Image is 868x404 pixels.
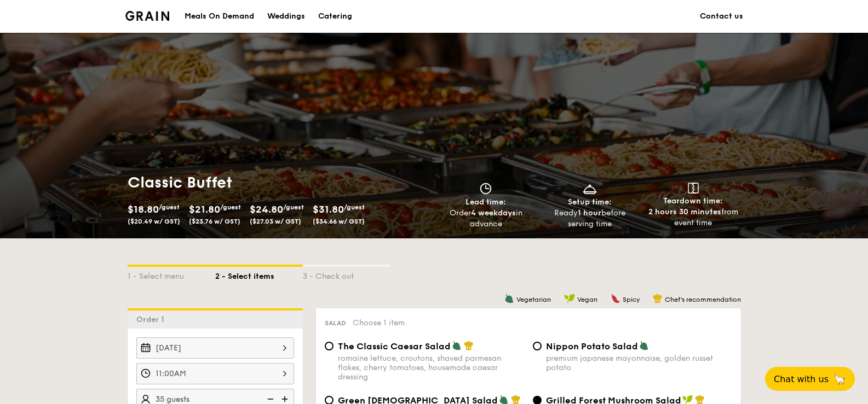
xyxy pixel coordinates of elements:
[639,341,649,350] img: icon-vegetarian.fe4039eb.svg
[611,294,620,303] img: icon-spicy.37a8142b.svg
[189,203,220,215] span: $21.80
[546,341,638,352] span: Nippon Potato Salad
[833,373,846,385] span: 🦙
[313,203,344,215] span: $31.80
[338,341,451,352] span: The Classic Caesar Salad
[653,294,663,303] img: icon-chef-hat.a58ddaea.svg
[504,294,514,303] img: icon-vegetarian.fe4039eb.svg
[774,374,829,384] span: Chat with us
[663,196,723,206] span: Teardown time:
[128,203,159,215] span: $18.80
[136,363,294,384] input: Event time
[582,183,598,195] img: icon-dish.430c3a2e.svg
[128,173,430,192] h1: Classic Buffet
[250,203,283,215] span: $24.80
[128,218,180,225] span: ($20.49 w/ GST)
[439,208,533,230] div: Order in advance
[353,318,405,327] span: Choose 1 item
[546,354,732,372] div: premium japanese mayonnaise, golden russet potato
[765,367,855,391] button: Chat with us🦙
[465,197,506,207] span: Lead time:
[478,183,494,195] img: icon-clock.2db775ea.svg
[564,294,575,303] img: icon-vegan.f8ff3823.svg
[338,354,524,382] div: romaine lettuce, croutons, shaved parmesan flakes, cherry tomatoes, housemade caesar dressing
[303,267,390,282] div: 3 - Check out
[665,296,741,303] span: Chef's recommendation
[533,342,542,350] input: Nippon Potato Saladpremium japanese mayonnaise, golden russet potato
[250,218,301,225] span: ($27.03 w/ GST)
[325,342,334,350] input: The Classic Caesar Saladromaine lettuce, croutons, shaved parmesan flakes, cherry tomatoes, house...
[220,203,241,211] span: /guest
[471,208,516,218] strong: 4 weekdays
[325,319,346,327] span: Salad
[516,296,551,303] span: Vegetarian
[578,208,601,218] strong: 1 hour
[128,267,215,282] div: 1 - Select menu
[623,296,640,303] span: Spicy
[313,218,365,225] span: ($34.66 w/ GST)
[568,197,612,207] span: Setup time:
[464,341,474,350] img: icon-chef-hat.a58ddaea.svg
[283,203,304,211] span: /guest
[542,208,637,230] div: Ready before serving time
[646,207,740,229] div: from event time
[136,315,169,324] span: Order 1
[136,337,294,359] input: Event date
[577,296,597,303] span: Vegan
[648,207,721,216] strong: 2 hours 30 minutes
[125,11,170,21] a: Logotype
[159,203,180,211] span: /guest
[215,267,303,282] div: 2 - Select items
[452,341,462,350] img: icon-vegetarian.fe4039eb.svg
[344,203,365,211] span: /guest
[189,218,240,225] span: ($23.76 w/ GST)
[125,11,170,21] img: Grain
[688,183,699,194] img: icon-teardown.65201eee.svg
